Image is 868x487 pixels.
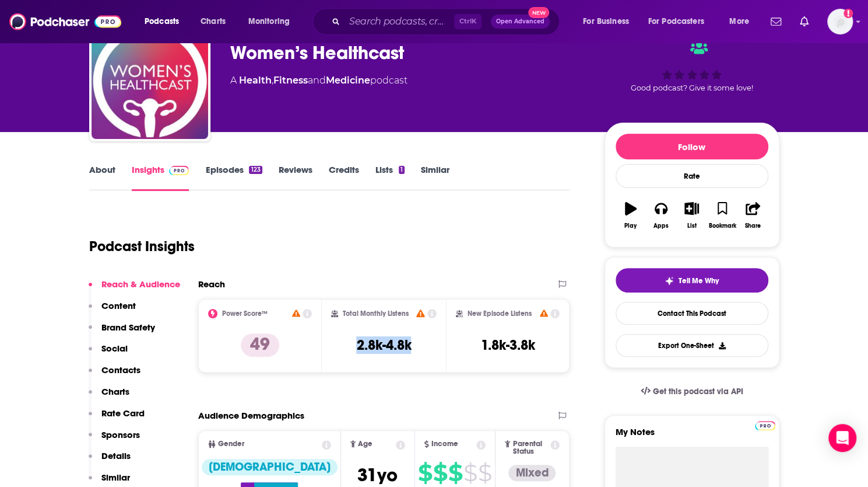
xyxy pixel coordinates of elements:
[478,464,491,482] span: $
[272,75,273,86] span: ,
[101,408,145,419] p: Rate Card
[101,386,129,397] p: Charts
[101,472,130,483] p: Similar
[101,343,128,354] p: Social
[795,12,813,32] a: Show notifications dropdown
[665,276,674,286] img: tell me why sparkle
[528,7,549,18] span: New
[648,13,704,30] span: For Podcasters
[101,429,140,440] p: Sponsors
[375,164,405,191] a: Lists1
[89,364,140,386] button: Contacts
[653,222,669,229] div: Apps
[463,464,477,482] span: $
[721,12,764,31] button: open menu
[249,166,262,174] div: 123
[273,75,308,86] a: Fitness
[343,309,409,318] h2: Total Monthly Listens
[737,194,768,236] button: Share
[646,194,676,236] button: Apps
[89,343,128,364] button: Social
[279,164,312,191] a: Reviews
[755,421,775,430] img: Podchaser Pro
[345,12,454,31] input: Search podcasts, credits, & more...
[827,9,853,34] img: User Profile
[512,440,549,455] span: Parental Status
[169,166,189,175] img: Podchaser Pro
[101,300,136,311] p: Content
[616,194,646,236] button: Play
[491,15,550,29] button: Open AdvancedNew
[616,426,768,447] label: My Notes
[454,14,482,29] span: Ctrl K
[241,333,279,357] p: 49
[468,309,532,318] h2: New Episode Listens
[324,8,571,35] div: Search podcasts, credits, & more...
[136,12,194,31] button: open menu
[616,134,768,159] button: Follow
[89,322,155,343] button: Brand Safety
[101,279,180,290] p: Reach & Audience
[193,12,233,31] a: Charts
[89,408,145,429] button: Rate Card
[421,164,449,191] a: Similar
[198,279,225,290] h2: Reach
[240,12,305,31] button: open menu
[616,302,768,325] a: Contact This Podcast
[89,386,129,408] button: Charts
[575,12,644,31] button: open menu
[631,377,753,406] a: Get this podcast via API
[218,440,244,448] span: Gender
[827,9,853,34] button: Show profile menu
[101,322,155,333] p: Brand Safety
[201,13,226,30] span: Charts
[9,11,121,33] img: Podchaser - Follow, Share and Rate Podcasts
[708,222,736,229] div: Bookmark
[433,464,447,482] span: $
[308,75,326,86] span: and
[827,9,853,34] span: Logged in as Tessarossi87
[431,440,458,448] span: Income
[202,459,338,475] div: [DEMOGRAPHIC_DATA]
[755,419,775,430] a: Pro website
[357,464,398,486] span: 31 yo
[132,164,189,191] a: InsightsPodchaser Pro
[624,222,637,229] div: Play
[616,334,768,357] button: Export One-Sheet
[616,268,768,293] button: tell me why sparkleTell Me Why
[358,440,372,448] span: Age
[89,164,115,191] a: About
[222,309,268,318] h2: Power Score™
[356,336,411,354] h3: 2.8k-4.8k
[605,30,779,103] div: Good podcast? Give it some love!
[679,276,719,286] span: Tell Me Why
[448,464,462,482] span: $
[230,74,407,88] div: A podcast
[652,387,743,396] span: Get this podcast via API
[101,450,131,461] p: Details
[89,300,136,322] button: Content
[687,222,697,229] div: List
[399,166,405,174] div: 1
[205,164,262,191] a: Episodes123
[418,464,432,482] span: $
[508,465,556,481] div: Mixed
[844,9,853,18] svg: Add a profile image
[631,84,753,92] span: Good podcast? Give it some love!
[92,22,208,139] img: Women’s Healthcast
[248,13,290,30] span: Monitoring
[676,194,707,236] button: List
[239,75,272,86] a: Health
[766,12,786,32] a: Show notifications dropdown
[329,164,359,191] a: Credits
[481,336,535,354] h3: 1.8k-3.8k
[89,450,131,472] button: Details
[89,279,180,300] button: Reach & Audience
[198,410,304,421] h2: Audience Demographics
[101,364,140,375] p: Contacts
[616,164,768,188] div: Rate
[641,12,721,31] button: open menu
[326,75,370,86] a: Medicine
